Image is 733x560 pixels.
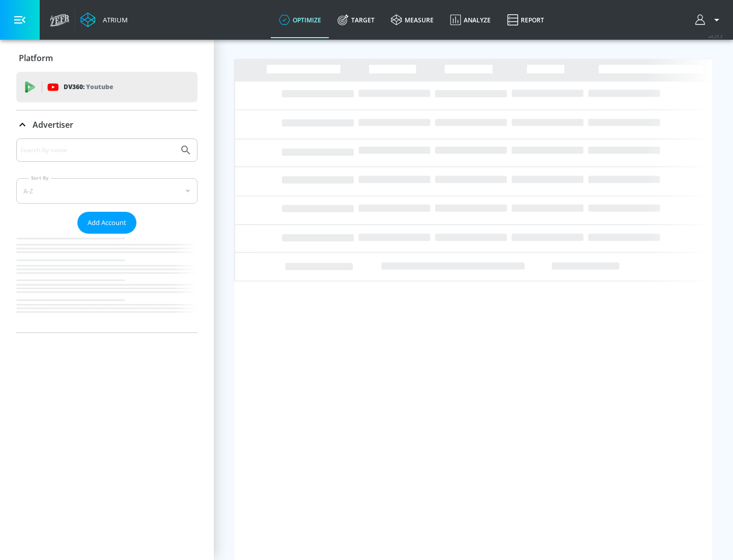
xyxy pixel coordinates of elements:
[709,34,723,39] span: v 4.25.2
[271,2,329,38] a: optimize
[16,110,198,139] div: Advertiser
[99,15,128,24] div: Atrium
[16,138,198,332] div: Advertiser
[29,175,51,181] label: Sort By
[86,81,113,92] p: Youtube
[16,178,198,204] div: A-Z
[77,212,136,234] button: Add Account
[80,12,128,27] a: Atrium
[64,81,113,93] p: DV360:
[16,44,198,72] div: Platform
[33,119,73,130] p: Advertiser
[329,2,383,38] a: Target
[16,234,198,332] nav: list of Advertiser
[20,144,175,157] input: Search by name
[442,2,499,38] a: Analyze
[88,217,126,229] span: Add Account
[16,72,198,102] div: DV360: Youtube
[383,2,442,38] a: measure
[19,52,53,64] p: Platform
[499,2,552,38] a: Report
